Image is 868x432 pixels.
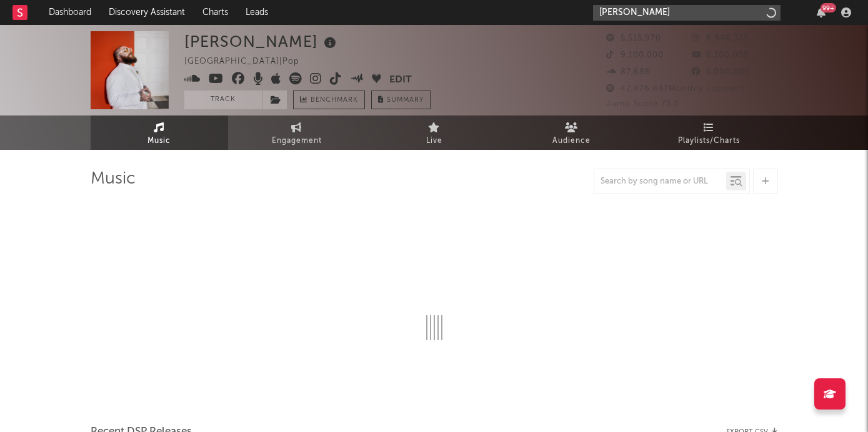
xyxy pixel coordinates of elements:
[606,100,679,108] span: Jump Score: 73.3
[91,115,228,150] a: Music
[606,51,664,59] span: 9,100,000
[594,177,726,187] input: Search by song name or URL
[821,3,836,12] div: 99 +
[606,34,661,42] span: 5,515,970
[552,134,591,149] span: Audience
[692,68,750,76] span: 5,000,000
[389,72,412,88] button: Edit
[606,85,745,93] span: 42,876,847 Monthly Listeners
[426,134,442,149] span: Live
[184,54,314,69] div: [GEOGRAPHIC_DATA] | Pop
[692,51,749,59] span: 6,100,000
[272,134,322,149] span: Engagement
[228,115,366,150] a: Engagement
[817,7,826,17] button: 99+
[593,5,781,21] input: Search for artists
[184,91,262,109] button: Track
[387,97,424,104] span: Summary
[606,68,651,76] span: 87,686
[147,134,171,149] span: Music
[678,134,740,149] span: Playlists/Charts
[311,93,358,108] span: Benchmark
[503,115,641,150] a: Audience
[293,91,365,109] a: Benchmark
[366,115,503,150] a: Live
[692,34,749,42] span: 8,946,335
[184,31,339,52] div: [PERSON_NAME]
[371,91,431,109] button: Summary
[641,115,778,150] a: Playlists/Charts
